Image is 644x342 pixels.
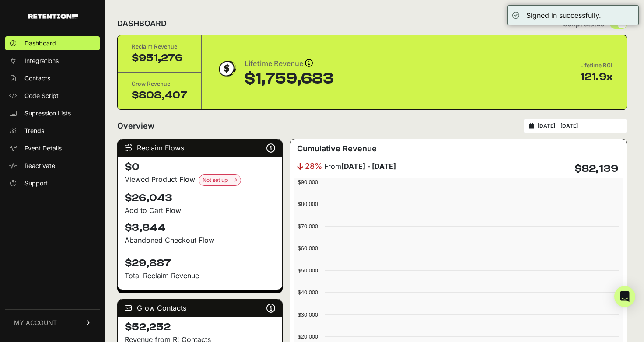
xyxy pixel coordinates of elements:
[117,120,154,132] h2: Overview
[125,235,275,245] div: Abandoned Checkout Flow
[24,91,59,100] span: Code Script
[125,191,275,205] h4: $26,043
[24,74,50,83] span: Contacts
[574,162,618,176] h4: $82,139
[5,176,100,190] a: Support
[24,39,56,48] span: Dashboard
[24,109,71,118] span: Supression Lists
[298,289,318,296] text: $40,000
[132,88,187,102] div: $808,407
[125,251,275,270] h4: $29,887
[245,70,333,87] div: $1,759,683
[5,89,100,103] a: Code Script
[614,286,635,307] div: Open Intercom Messenger
[117,17,167,30] h2: DASHBOARD
[132,80,187,88] div: Grow Revenue
[5,309,100,336] a: MY ACCOUNT
[5,141,100,155] a: Event Details
[526,10,601,21] div: Signed in successfully.
[216,58,238,80] img: dollar-coin-05c43ed7efb7bc0c12610022525b4bbbb207c7efeef5aecc26f025e68dcafac9.png
[298,245,318,251] text: $60,000
[5,54,100,68] a: Integrations
[341,162,396,171] strong: [DATE] - [DATE]
[125,160,275,174] h4: $0
[14,318,57,327] span: MY ACCOUNT
[125,270,275,281] p: Total Reclaim Revenue
[298,333,318,340] text: $20,000
[298,201,318,207] text: $80,000
[5,71,100,85] a: Contacts
[24,126,44,135] span: Trends
[24,161,55,170] span: Reactivate
[5,106,100,120] a: Supression Lists
[125,205,275,216] div: Add to Cart Flow
[24,179,48,188] span: Support
[5,159,100,173] a: Reactivate
[245,58,333,70] div: Lifetime Revenue
[24,144,62,153] span: Event Details
[580,70,613,84] div: 121.9x
[298,223,318,230] text: $70,000
[125,320,275,334] h4: $52,252
[298,311,318,318] text: $30,000
[298,267,318,274] text: $50,000
[5,36,100,50] a: Dashboard
[28,14,78,19] img: Retention.com
[132,42,187,51] div: Reclaim Revenue
[5,124,100,138] a: Trends
[298,179,318,185] text: $90,000
[324,161,396,171] span: From
[24,56,59,65] span: Integrations
[118,299,282,317] div: Grow Contacts
[297,143,377,155] h3: Cumulative Revenue
[305,160,322,172] span: 28%
[125,221,275,235] h4: $3,844
[580,61,613,70] div: Lifetime ROI
[118,139,282,157] div: Reclaim Flows
[132,51,187,65] div: $951,276
[125,174,275,186] div: Viewed Product Flow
